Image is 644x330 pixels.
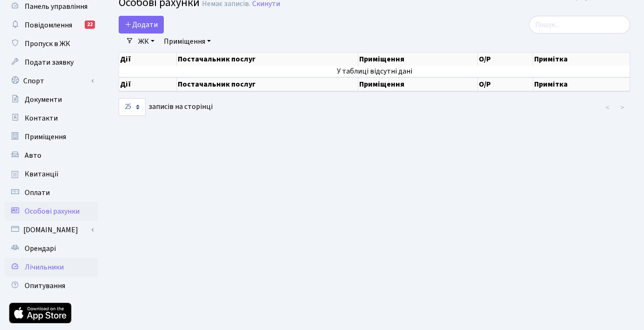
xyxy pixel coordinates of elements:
a: Пропуск в ЖК [5,34,98,53]
span: Оплати [25,188,50,198]
a: [DOMAIN_NAME] [5,221,98,239]
span: Опитування [25,281,65,291]
th: Приміщення [358,77,478,91]
span: Панель управління [25,1,87,12]
th: Постачальник послуг [177,77,358,91]
span: Квитанції [25,169,59,179]
span: Повідомлення [25,20,72,30]
th: Примітка [533,77,630,91]
span: Приміщення [25,132,66,142]
select: записів на сторінці [119,98,146,116]
a: ЖК [134,34,158,49]
th: Дії [119,53,177,66]
span: Пропуск в ЖК [25,39,70,49]
a: Квитанції [5,165,98,183]
span: Додати [125,20,158,30]
th: О/Р [478,77,533,91]
a: Приміщення [160,34,215,49]
span: Контакти [25,113,58,123]
th: О/Р [478,53,533,66]
a: Авто [5,146,98,165]
span: Орендарі [25,243,56,254]
a: Додати [119,16,164,34]
a: Опитування [5,276,98,295]
label: записів на сторінці [119,98,213,116]
a: Повідомлення22 [5,16,98,34]
a: Особові рахунки [5,202,98,221]
a: Документи [5,90,98,109]
div: 22 [85,20,95,29]
a: Приміщення [5,128,98,146]
th: Дії [119,77,177,91]
td: У таблиці відсутні дані [119,66,630,77]
th: Примітка [533,53,630,66]
a: Контакти [5,109,98,128]
span: Документи [25,94,62,105]
a: Оплати [5,183,98,202]
a: Спорт [5,72,98,90]
th: Приміщення [358,53,478,66]
th: Постачальник послуг [177,53,358,66]
input: Пошук... [529,16,630,34]
a: Лічильники [5,258,98,276]
span: Лічильники [25,262,64,272]
span: Особові рахунки [25,206,80,216]
span: Авто [25,150,41,161]
span: Подати заявку [25,57,74,67]
a: Орендарі [5,239,98,258]
a: Подати заявку [5,53,98,72]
